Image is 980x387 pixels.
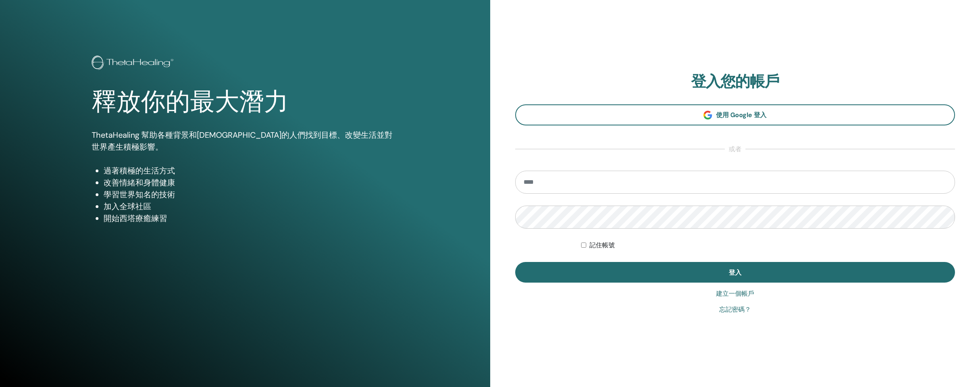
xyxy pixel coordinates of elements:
[716,290,754,297] font: 建立一個帳戶
[104,201,151,212] font: 加入全球社區
[104,177,175,188] font: 改善情緒和身體健康
[92,88,289,116] font: 釋放你的最大潛力
[729,145,741,153] font: 或者
[104,189,175,200] font: 學習世界知名的技術
[104,166,175,176] font: 過著積極的生活方式
[719,306,751,313] font: 忘記密碼？
[104,213,167,223] font: 開始西塔療癒練習
[691,71,779,91] font: 登入您的帳戶
[92,130,393,152] font: ThetaHealing 幫助各種背景和[DEMOGRAPHIC_DATA]的人們找到目標、改變生活並對世界產生積極影響。
[581,241,955,250] div: 無限期地保持我的身份驗證狀態或直到我手動註銷
[515,262,955,283] button: 登入
[515,104,955,125] a: 使用 Google 登入
[589,241,615,249] font: 記住帳號
[719,305,751,314] a: 忘記密碼？
[716,289,754,298] a: 建立一個帳戶
[729,268,741,277] font: 登入
[716,111,766,119] font: 使用 Google 登入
